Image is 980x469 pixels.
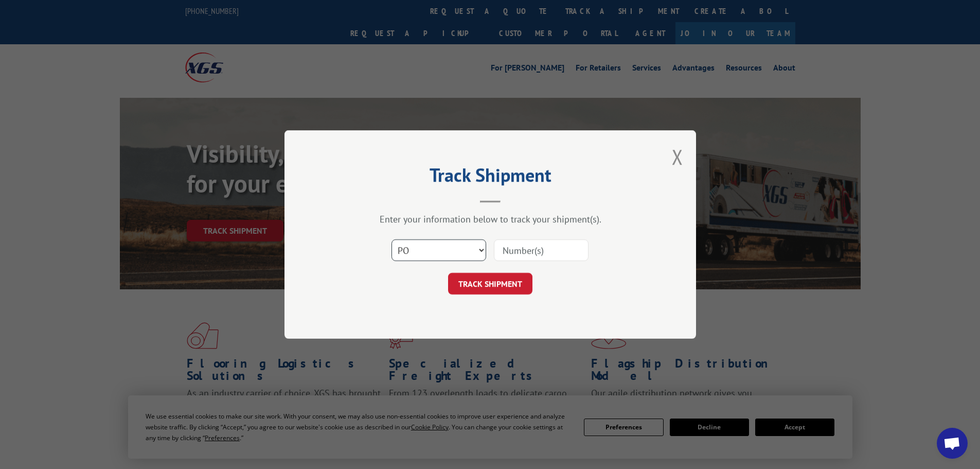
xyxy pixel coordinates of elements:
input: Number(s) [494,239,589,261]
button: Close modal [672,143,683,170]
div: Enter your information below to track your shipment(s). [336,213,645,225]
button: TRACK SHIPMENT [448,273,532,294]
h2: Track Shipment [336,168,645,187]
a: Open chat [937,428,968,459]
